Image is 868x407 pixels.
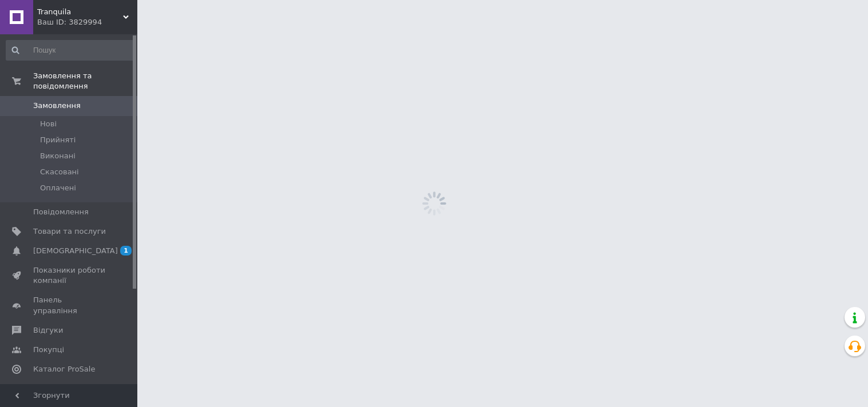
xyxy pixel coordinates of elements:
span: Показники роботи компанії [33,265,106,286]
span: Замовлення [33,101,81,111]
span: Замовлення та повідомлення [33,71,137,91]
span: Виконані [40,151,76,161]
span: Панель управління [33,295,106,316]
span: 1 [120,246,132,256]
span: Товари та послуги [33,226,106,237]
span: Відгуки [33,325,63,336]
span: Скасовані [40,167,79,177]
span: Каталог ProSale [33,364,95,374]
span: Повідомлення [33,207,89,217]
span: Оплачені [40,183,76,193]
span: Tranquila [37,7,123,17]
input: Пошук [6,40,135,61]
span: Покупці [33,345,64,355]
span: Прийняті [40,135,76,145]
span: Нові [40,119,57,129]
div: Ваш ID: 3829994 [37,17,137,27]
span: [DEMOGRAPHIC_DATA] [33,246,118,256]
